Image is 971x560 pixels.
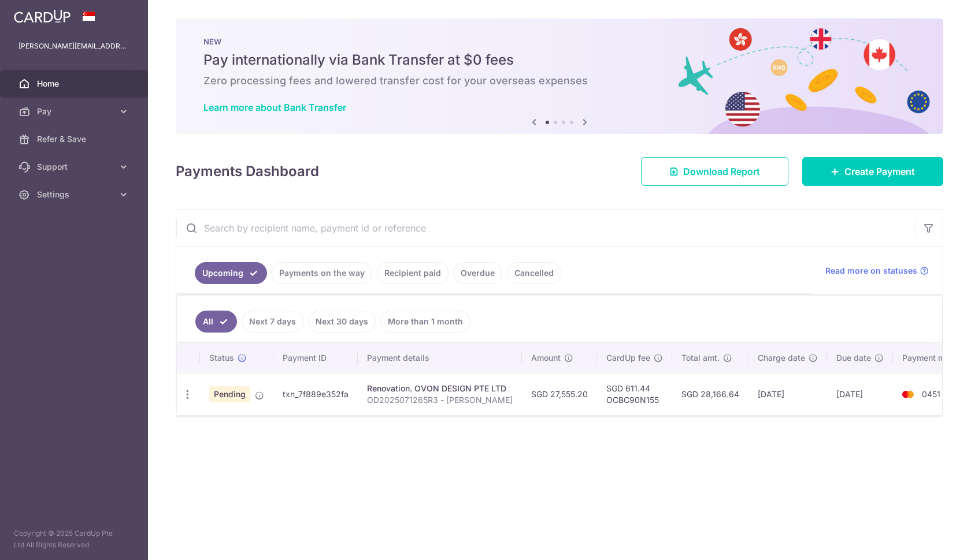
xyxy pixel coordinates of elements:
[802,157,943,186] a: Create Payment
[922,389,940,399] span: 0451
[176,210,915,247] input: Search by recipient name, payment id or reference
[453,262,502,284] a: Overdue
[242,311,303,333] a: Next 7 days
[367,383,513,394] div: Renovation. OVON DESIGN PTE LTD
[37,106,113,117] span: Pay
[380,311,470,333] a: More than 1 month
[195,311,237,333] a: All
[203,37,916,46] p: NEW
[683,165,760,178] span: Download Report
[748,373,827,415] td: [DATE]
[672,373,748,415] td: SGD 28,166.64
[14,9,71,23] img: CardUp
[203,51,916,69] h5: Pay internationally via Bank Transfer at $0 fees
[37,78,113,89] span: Home
[825,265,929,277] a: Read more on statuses
[272,262,372,284] a: Payments on the way
[844,165,915,178] span: Create Payment
[273,373,358,415] td: txn_7f889e352fa
[597,373,672,415] td: SGD 611.44 OCBC90N155
[176,161,319,182] h4: Payments Dashboard
[896,387,920,401] img: Bank Card
[209,352,234,364] span: Status
[507,262,561,284] a: Cancelled
[825,265,917,277] span: Read more on statuses
[836,352,871,364] span: Due date
[377,262,449,284] a: Recipient paid
[37,133,113,145] span: Refer & Save
[176,18,943,134] img: Bank transfer banner
[358,343,522,373] th: Payment details
[203,102,346,113] a: Learn more about Bank Transfer
[37,189,113,200] span: Settings
[308,311,376,333] a: Next 30 days
[641,157,788,186] a: Download Report
[273,343,358,373] th: Payment ID
[681,352,720,364] span: Total amt.
[37,161,113,173] span: Support
[203,74,916,88] h6: Zero processing fees and lowered transfer cost for your overseas expenses
[531,352,561,364] span: Amount
[606,352,650,364] span: CardUp fee
[367,394,513,406] p: OD2025071265R3 - [PERSON_NAME]
[209,386,250,402] span: Pending
[758,352,805,364] span: Charge date
[18,40,129,52] p: [PERSON_NAME][EMAIL_ADDRESS][DOMAIN_NAME]
[195,262,267,284] a: Upcoming
[522,373,597,415] td: SGD 27,555.20
[827,373,893,415] td: [DATE]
